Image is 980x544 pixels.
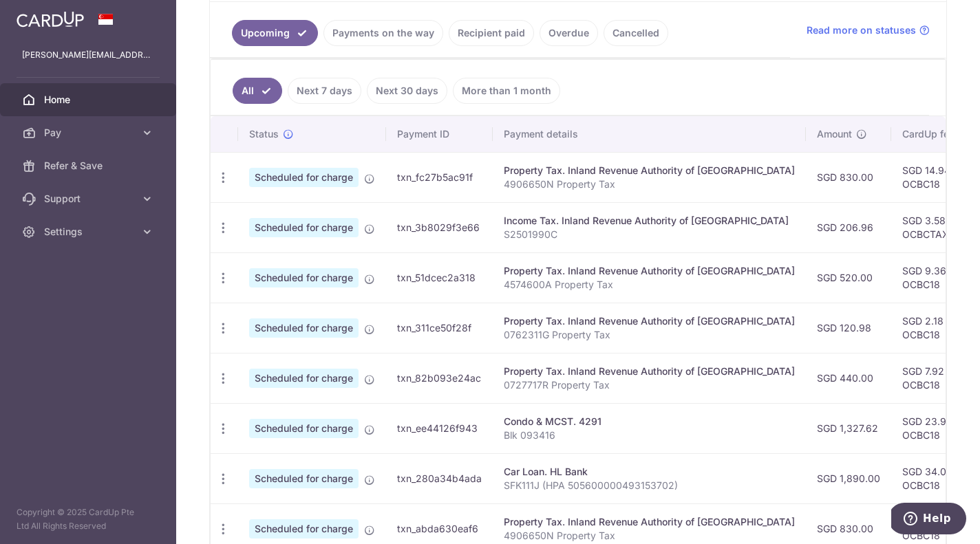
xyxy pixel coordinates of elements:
[806,403,891,453] td: SGD 1,327.62
[504,264,795,278] div: Property Tax. Inland Revenue Authority of [GEOGRAPHIC_DATA]
[817,127,852,141] span: Amount
[249,218,359,237] span: Scheduled for charge
[17,11,84,28] img: CardUp
[288,78,361,104] a: Next 7 days
[806,252,891,303] td: SGD 520.00
[807,23,930,37] a: Read more on statuses
[249,519,359,538] span: Scheduled for charge
[504,428,795,442] p: Blk 093416
[504,415,795,428] div: Condo & MCST. 4291
[504,529,795,543] p: 4906650N Property Tax
[504,164,795,177] div: Property Tax. Inland Revenue Authority of [GEOGRAPHIC_DATA]
[504,378,795,392] p: 0727717R Property Tax
[249,469,359,488] span: Scheduled for charge
[806,353,891,403] td: SGD 440.00
[386,252,493,303] td: txn_51dcec2a318
[386,152,493,202] td: txn_fc27b5ac91f
[44,93,135,107] span: Home
[504,177,795,191] p: 4906650N Property Tax
[504,278,795,292] p: 4574600A Property Tax
[44,192,135,206] span: Support
[386,303,493,353] td: txn_311ce50f28f
[367,78,447,104] a: Next 30 days
[449,20,534,46] a: Recipient paid
[902,127,955,141] span: CardUp fee
[232,20,318,46] a: Upcoming
[249,318,359,338] span: Scheduled for charge
[453,78,560,104] a: More than 1 month
[233,78,282,104] a: All
[504,479,795,492] p: SFK111J (HPA 505600000493153702)
[806,152,891,202] td: SGD 830.00
[504,328,795,342] p: 0762311G Property Tax
[806,202,891,252] td: SGD 206.96
[504,515,795,529] div: Property Tax. Inland Revenue Authority of [GEOGRAPHIC_DATA]
[44,225,135,239] span: Settings
[386,453,493,503] td: txn_280a34b4ada
[249,168,359,187] span: Scheduled for charge
[504,314,795,328] div: Property Tax. Inland Revenue Authority of [GEOGRAPHIC_DATA]
[249,268,359,287] span: Scheduled for charge
[604,20,668,46] a: Cancelled
[44,126,135,140] span: Pay
[806,453,891,503] td: SGD 1,890.00
[540,20,598,46] a: Overdue
[386,202,493,252] td: txn_3b8029f3e66
[504,465,795,479] div: Car Loan. HL Bank
[44,159,135,173] span: Refer & Save
[249,369,359,388] span: Scheduled for charge
[386,403,493,453] td: txn_ee44126f943
[493,116,806,152] th: Payment details
[504,228,795,241] p: S2501990C
[249,419,359,438] span: Scheduled for charge
[249,127,279,141] span: Status
[323,20,443,46] a: Payments on the way
[504,365,795,378] div: Property Tax. Inland Revenue Authority of [GEOGRAPHIC_DATA]
[807,23,916,37] span: Read more on statuses
[504,214,795,228] div: Income Tax. Inland Revenue Authority of [GEOGRAPHIC_DATA]
[891,503,966,537] iframe: Opens a widget where you can find more information
[386,353,493,403] td: txn_82b093e24ac
[806,303,891,353] td: SGD 120.98
[22,48,154,62] p: [PERSON_NAME][EMAIL_ADDRESS][DOMAIN_NAME]
[386,116,493,152] th: Payment ID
